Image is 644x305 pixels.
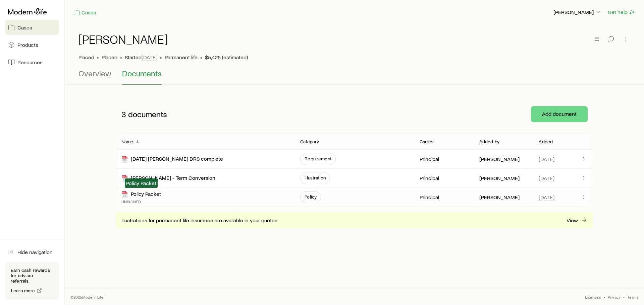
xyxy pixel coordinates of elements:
button: Add document [531,106,588,122]
p: [PERSON_NAME] [479,175,520,181]
span: • [623,294,625,300]
p: View [567,217,578,224]
p: Principal [420,156,439,162]
span: • [200,54,202,61]
p: Principal [420,194,439,201]
a: Licenses [585,294,601,300]
span: Hide navigation [17,249,53,255]
p: Name [121,139,133,144]
button: [PERSON_NAME] [553,8,602,16]
h1: [PERSON_NAME] [78,32,168,46]
span: $5,425 (estimated) [205,54,248,61]
a: Products [5,37,59,52]
p: [PERSON_NAME] [479,194,520,201]
span: [DATE] [142,54,157,61]
p: UNSIGNED [121,199,161,204]
p: [PERSON_NAME] [479,156,520,162]
span: • [120,54,122,61]
p: Carrier [420,139,434,144]
p: Started [125,54,157,61]
a: Cases [73,9,97,16]
span: Resources [17,59,43,66]
span: Permanent life [165,54,198,61]
p: Principal [420,175,439,181]
button: Get help [607,8,636,16]
span: [DATE] [539,194,554,201]
span: [DATE] [539,175,554,181]
span: • [160,54,162,61]
a: Terms [627,294,639,300]
span: Requirement [305,156,331,161]
p: Added [539,139,553,144]
div: [PERSON_NAME] - Term Conversion [121,174,215,182]
span: • [97,54,99,61]
div: Earn cash rewards for advisor referrals.Learn more [5,262,59,300]
span: documents [128,109,167,119]
div: Case details tabs [78,69,631,85]
p: Earn cash rewards for advisor referrals. [11,268,54,284]
span: Overview [78,69,111,78]
a: Cases [5,20,59,35]
span: [DATE] [539,156,554,162]
span: Illustrations for permanent life insurance are available in your quotes [121,217,277,224]
a: Resources [5,55,59,70]
div: Policy Packet [121,190,161,198]
p: Category [300,139,319,144]
span: Placed [102,54,117,61]
span: Products [17,42,38,48]
span: Illustration [305,175,326,180]
span: 3 [121,109,126,119]
span: Learn more [11,288,35,293]
p: [PERSON_NAME] [553,9,602,15]
p: Added by [479,139,499,144]
span: Documents [122,69,162,78]
span: Cases [17,24,32,31]
p: © 2025 Modern Life [70,294,104,300]
p: Placed [78,54,94,61]
button: Hide navigation [5,245,59,259]
a: Privacy [608,294,621,300]
div: [DATE] [PERSON_NAME] DRS complete [121,155,223,163]
a: View [566,217,588,224]
span: • [604,294,605,300]
span: Policy [305,194,317,200]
